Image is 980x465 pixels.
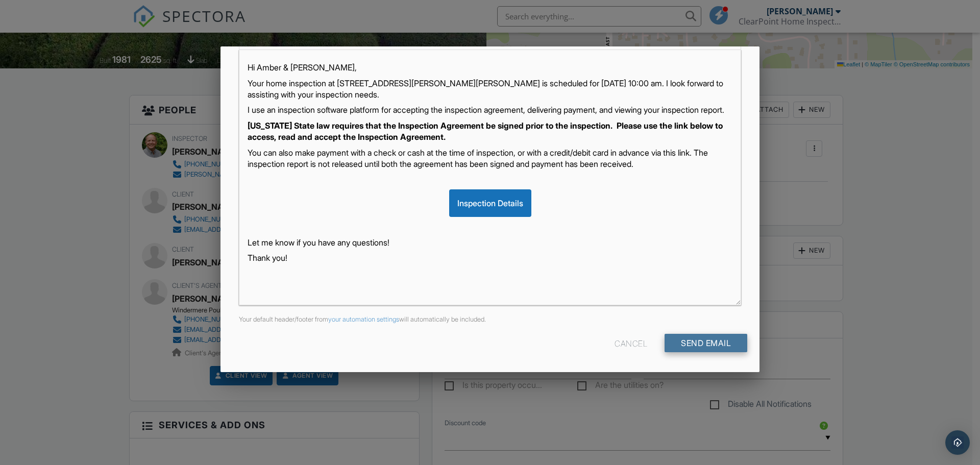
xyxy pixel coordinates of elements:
p: Thank you! [248,252,732,263]
div: Open Intercom Messenger [945,430,970,455]
p: I use an inspection software platform for accepting the inspection agreement, delivering payment,... [248,104,732,115]
a: Inspection Details [449,198,531,208]
input: Send Email [665,334,747,352]
p: Let me know if you have any questions! [248,237,732,248]
a: your automation settings [328,315,399,323]
div: Cancel [615,334,647,352]
div: Inspection Details [449,189,531,217]
p: Hi Amber & [PERSON_NAME], [248,62,732,73]
strong: [US_STATE] State law requires that the Inspection Agreement be signed prior to the inspection. Pl... [248,120,723,142]
p: Your home inspection at [STREET_ADDRESS][PERSON_NAME][PERSON_NAME] is scheduled for [DATE] 10:00 ... [248,78,732,101]
p: You can also make payment with a check or cash at the time of inspection, or with a credit/debit ... [248,147,732,170]
div: Your default header/footer from will automatically be included. [233,315,747,324]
